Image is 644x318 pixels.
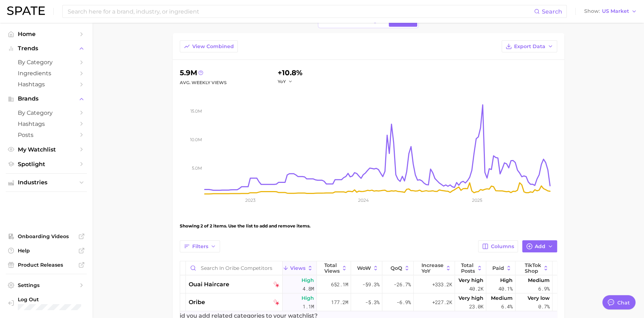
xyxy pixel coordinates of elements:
[469,284,483,293] span: 40.2k
[357,265,371,271] span: WoW
[180,40,238,52] button: View Combined
[6,43,87,54] button: Trends
[542,8,562,15] span: Search
[584,9,600,13] span: Show
[459,294,483,302] span: Very high
[278,78,286,84] span: YoY
[522,240,557,252] button: Add
[18,120,75,127] span: Hashtags
[18,45,75,52] span: Trends
[186,261,282,275] input: Search in Oribe Competitors
[18,96,75,102] span: Brands
[351,261,382,275] button: WoW
[18,233,75,240] span: Onboarding Videos
[422,262,444,274] span: increase YoY
[455,261,486,275] button: Total Posts
[6,118,87,129] a: Hashtags
[535,243,545,250] span: Add
[6,144,87,155] a: My Watchlist
[461,262,475,274] span: Total Posts
[180,240,220,252] button: Filters
[192,43,234,50] span: View Combined
[6,177,87,188] button: Industries
[331,298,348,307] span: 177.2m
[18,262,75,268] span: Product Releases
[18,109,75,116] span: by Category
[602,9,629,13] span: US Market
[459,276,483,284] span: Very high
[6,260,87,270] a: Product Releases
[6,159,87,170] a: Spotlight
[391,265,402,271] span: QoQ
[278,67,303,78] div: +10.8%
[478,240,518,252] button: Columns
[469,302,483,311] span: 23.0k
[317,261,351,275] button: Total Views
[491,243,514,250] span: Columns
[168,293,616,311] button: oribetiktok falling starHigh1.1m177.2m-5.3%-6.9%+227.2kVery high23.0kMedium6.4%Very low0.7%Positi...
[18,247,75,254] span: Help
[18,296,81,303] span: Log Out
[180,67,227,78] div: 5.9m
[525,262,541,274] span: TikTok Shop
[18,161,75,168] span: Spotlight
[245,198,255,203] tspan: 2023
[18,179,75,186] span: Industries
[6,57,87,68] a: by Category
[358,198,369,203] tspan: 2024
[331,280,348,289] span: 652.1m
[6,107,87,118] a: by Category
[6,280,87,291] a: Settings
[192,243,208,250] span: Filters
[283,261,317,275] button: Views
[491,294,513,302] span: Medium
[582,7,639,16] button: ShowUS Market
[394,280,411,289] span: -26.7%
[6,29,87,40] a: Home
[6,129,87,140] a: Posts
[190,137,202,142] tspan: 10.0m
[6,93,87,104] button: Brands
[67,5,534,17] input: Search here for a brand, industry, or ingredient
[432,298,452,307] span: +227.2k
[528,294,550,302] span: Very low
[486,261,515,275] button: Paid
[528,276,550,284] span: Medium
[18,59,75,66] span: by Category
[180,216,557,236] div: Showing 2 of 2 items. Use the list to add and remove items.
[18,146,75,153] span: My Watchlist
[6,79,87,90] a: Hashtags
[302,276,314,284] span: High
[18,81,75,88] span: Hashtags
[192,165,202,171] tspan: 5.0m
[18,70,75,77] span: Ingredients
[6,68,87,79] a: Ingredients
[6,294,87,313] a: Log out. Currently logged in with e-mail danielle@spate.nyc.
[290,265,305,271] span: Views
[18,282,75,288] span: Settings
[414,261,455,275] button: increase YoY
[472,198,482,203] tspan: 2025
[273,299,279,306] img: tiktok falling star
[6,231,87,242] a: Onboarding Videos
[500,276,513,284] span: High
[18,31,75,37] span: Home
[514,43,545,50] span: Export Data
[538,284,550,293] span: 6.9%
[303,302,314,311] span: 1.1m
[303,284,314,293] span: 4.8m
[190,108,202,114] tspan: 15.0m
[538,302,550,311] span: 0.7%
[189,280,229,289] span: ouai haircare
[278,78,293,84] button: YoY
[502,40,557,52] button: Export Data
[553,261,598,275] button: Sentiment
[302,294,314,302] span: High
[168,276,616,293] button: ouai haircaretiktok falling starHigh4.8m652.1m-59.3%-26.7%+333.2kVery high40.2kHigh40.1%Medium6.9...
[492,265,504,271] span: Paid
[7,6,45,15] img: SPATE
[324,262,340,274] span: Total Views
[273,281,279,288] img: tiktok falling star
[397,298,411,307] span: -6.9%
[515,261,553,275] button: TikTok Shop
